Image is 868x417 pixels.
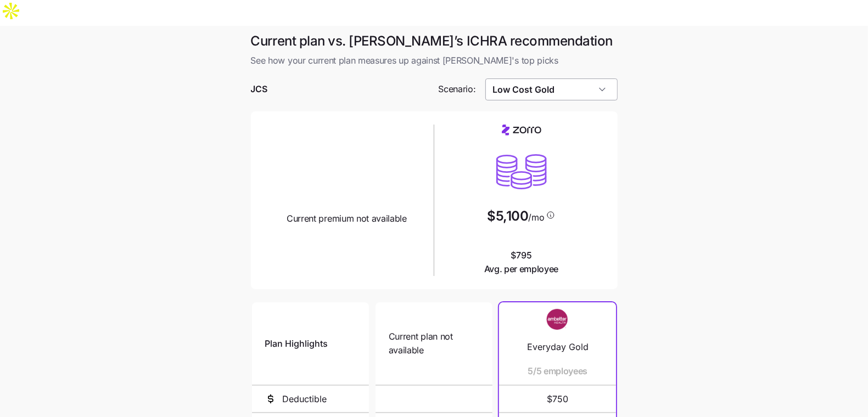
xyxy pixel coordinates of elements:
[439,82,476,96] span: Scenario:
[512,386,603,412] span: $750
[484,249,559,276] span: $795
[536,309,580,330] img: Carrier
[527,340,589,354] span: Everyday Gold
[265,337,328,351] span: Plan Highlights
[287,212,407,226] span: Current premium not available
[484,262,559,276] span: Avg. per employee
[389,330,479,357] span: Current plan not available
[251,82,267,96] span: JCS
[487,210,528,223] span: $5,100
[251,32,618,49] h1: Current plan vs. [PERSON_NAME]’s ICHRA recommendation
[528,364,587,378] span: 5/5 employees
[283,392,327,406] span: Deductible
[529,213,545,222] span: /mo
[251,54,618,67] span: See how your current plan measures up against [PERSON_NAME]'s top picks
